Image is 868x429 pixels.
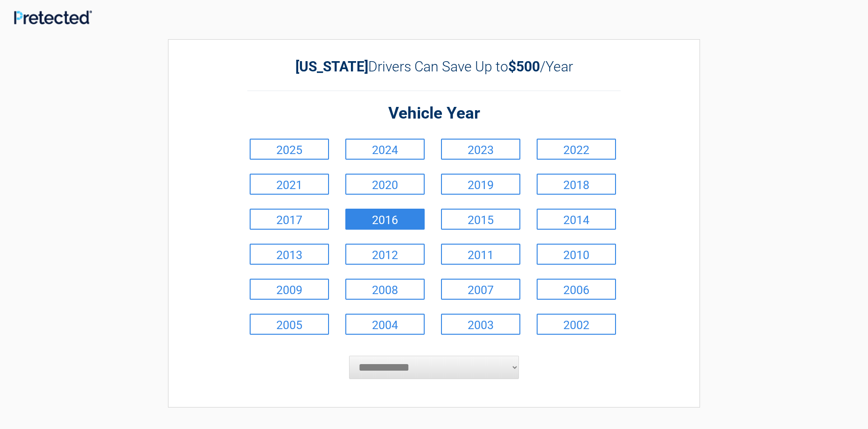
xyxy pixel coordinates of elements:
a: 2002 [537,314,616,335]
b: [US_STATE] [295,58,368,75]
a: 2016 [345,209,425,230]
a: 2018 [537,174,616,195]
a: 2019 [441,174,520,195]
a: 2025 [250,139,329,160]
h2: Drivers Can Save Up to /Year [247,58,621,75]
b: $500 [508,58,540,75]
a: 2012 [345,244,425,265]
a: 2008 [345,279,425,300]
h2: Vehicle Year [247,103,621,125]
a: 2014 [537,209,616,230]
a: 2023 [441,139,520,160]
a: 2007 [441,279,520,300]
a: 2020 [345,174,425,195]
a: 2010 [537,244,616,265]
a: 2022 [537,139,616,160]
a: 2004 [345,314,425,335]
a: 2006 [537,279,616,300]
a: 2015 [441,209,520,230]
a: 2005 [250,314,329,335]
a: 2013 [250,244,329,265]
a: 2017 [250,209,329,230]
a: 2009 [250,279,329,300]
img: Main Logo [14,10,92,24]
a: 2003 [441,314,520,335]
a: 2021 [250,174,329,195]
a: 2024 [345,139,425,160]
a: 2011 [441,244,520,265]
